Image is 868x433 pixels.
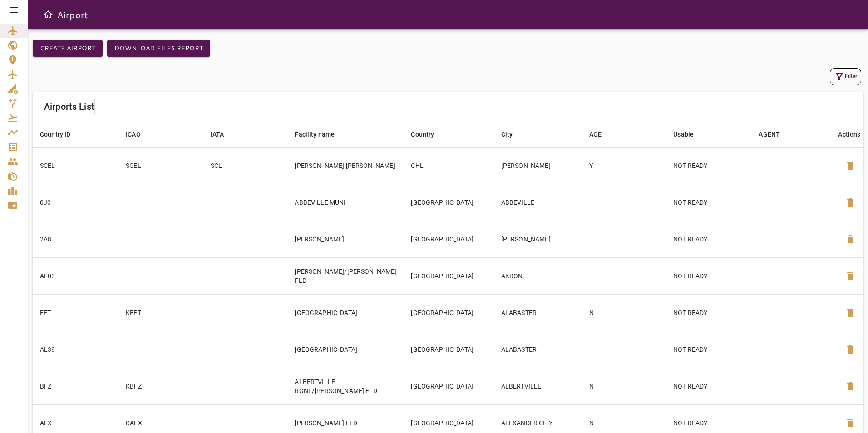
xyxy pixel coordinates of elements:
[673,271,744,280] p: NOT READY
[673,161,744,170] p: NOT READY
[40,129,83,140] span: Country ID
[845,160,856,171] span: delete
[33,257,118,294] td: AL03
[40,129,71,140] div: Country ID
[501,129,513,140] div: City
[673,345,744,354] p: NOT READY
[126,129,141,140] div: ICAO
[845,418,856,428] span: delete
[203,147,288,184] td: SCL
[33,368,118,404] td: BFZ
[287,331,404,368] td: [GEOGRAPHIC_DATA]
[494,147,582,184] td: [PERSON_NAME]
[287,147,404,184] td: [PERSON_NAME] [PERSON_NAME]
[494,331,582,368] td: ALABASTER
[287,294,404,331] td: [GEOGRAPHIC_DATA]
[845,307,856,318] span: delete
[589,129,602,140] div: AOE
[404,147,493,184] td: CHL
[673,382,744,391] p: NOT READY
[759,129,780,140] div: AGENT
[845,234,856,245] span: delete
[839,192,861,213] button: Delete Airport
[404,257,493,294] td: [GEOGRAPHIC_DATA]
[582,294,666,331] td: N
[839,302,861,324] button: Delete Airport
[673,235,744,244] p: NOT READY
[287,257,404,294] td: [PERSON_NAME]/[PERSON_NAME] FLD
[501,129,525,140] span: City
[673,129,694,140] div: Usable
[673,129,705,140] span: Usable
[839,265,861,287] button: Delete Airport
[211,129,236,140] span: IATA
[33,221,118,257] td: 2A8
[411,129,434,140] div: Country
[118,147,203,184] td: SCEL
[404,368,493,404] td: [GEOGRAPHIC_DATA]
[287,368,404,404] td: ALBERTVILLE RGNL/[PERSON_NAME] FLD
[126,129,153,140] span: ICAO
[287,184,404,221] td: ABBEVILLE MUNI
[845,344,856,355] span: delete
[211,129,224,140] div: IATA
[404,184,493,221] td: [GEOGRAPHIC_DATA]
[33,147,118,184] td: SCEL
[839,228,861,250] button: Delete Airport
[33,294,118,331] td: EET
[839,339,861,360] button: Delete Airport
[295,129,346,140] span: Facility name
[673,418,744,428] p: NOT READY
[404,221,493,257] td: [GEOGRAPHIC_DATA]
[494,257,582,294] td: AKRON
[845,271,856,281] span: delete
[57,7,88,22] h6: Airport
[404,294,493,331] td: [GEOGRAPHIC_DATA]
[589,129,613,140] span: AOE
[494,221,582,257] td: [PERSON_NAME]
[33,40,103,57] button: Create airport
[33,184,118,221] td: 0J0
[845,381,856,392] span: delete
[494,294,582,331] td: ALABASTER
[411,129,446,140] span: Country
[582,147,666,184] td: Y
[118,368,203,404] td: KBFZ
[839,155,861,177] button: Delete Airport
[830,68,861,85] button: Filter
[107,40,210,57] button: Download Files Report
[582,368,666,404] td: N
[39,5,57,24] button: Open drawer
[673,198,744,207] p: NOT READY
[845,197,856,208] span: delete
[33,331,118,368] td: AL39
[839,375,861,397] button: Delete Airport
[494,368,582,404] td: ALBERTVILLE
[494,184,582,221] td: ABBEVILLE
[44,99,94,114] h6: Airports List
[759,129,792,140] span: AGENT
[295,129,335,140] div: Facility name
[404,331,493,368] td: [GEOGRAPHIC_DATA]
[118,294,203,331] td: KEET
[287,221,404,257] td: [PERSON_NAME]
[673,308,744,317] p: NOT READY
